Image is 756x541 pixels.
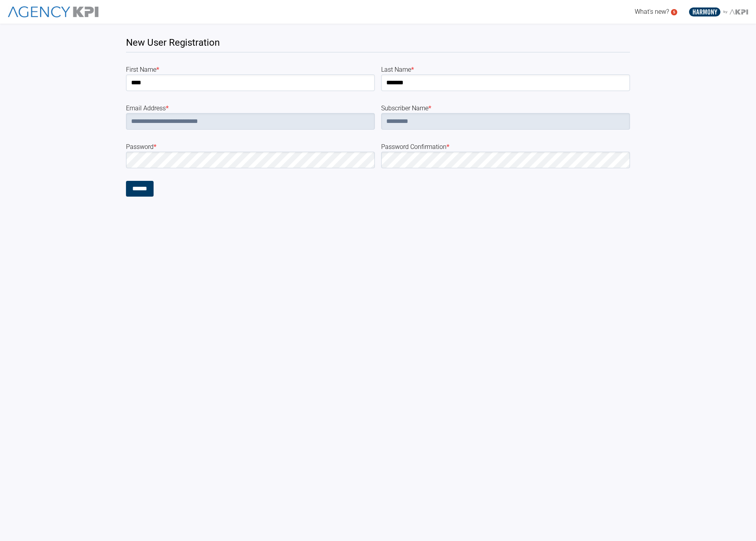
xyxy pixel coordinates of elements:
[447,143,449,151] abbr: required
[126,36,630,52] h1: New User Registration
[411,66,414,73] abbr: required
[671,9,677,15] a: 5
[428,104,431,112] abbr: required
[381,65,630,74] label: last Name
[126,104,375,113] label: email Address
[381,104,630,113] label: subscriber Name
[635,8,669,15] span: What's new?
[126,65,375,74] label: first Name
[166,104,169,112] abbr: required
[156,66,159,73] abbr: required
[381,142,630,152] label: password Confirmation
[154,143,156,151] abbr: required
[8,6,98,18] img: AgencyKPI
[126,142,375,152] label: password
[673,10,675,14] text: 5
